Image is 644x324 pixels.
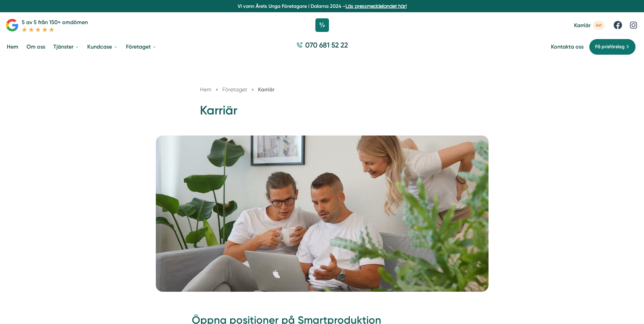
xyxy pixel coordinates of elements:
span: 070 681 52 22 [305,40,348,50]
p: 5 av 5 från 150+ omdömen [22,18,88,26]
span: » [216,85,218,94]
a: Hem [5,38,20,55]
a: Hem [200,86,211,93]
a: Karriär [258,86,274,93]
a: Karriär 4st [574,21,605,30]
a: Tjänster [52,38,80,55]
a: 070 681 52 22 [294,40,351,53]
a: Kundcase [86,38,119,55]
a: Kontakta oss [551,43,584,50]
span: Karriär [574,22,590,29]
a: Företaget [222,86,249,93]
h1: Karriär [200,102,444,124]
span: » [251,85,254,94]
p: Vi vann Årets Unga Företagare i Dalarna 2024 – [3,3,641,10]
nav: Breadcrumb [200,85,444,94]
a: Läs pressmeddelandet här! [346,3,407,9]
span: Företaget [222,86,247,93]
a: Om oss [25,38,47,55]
a: Företaget [125,38,158,55]
span: Få prisförslag [595,43,625,51]
a: Få prisförslag [589,39,636,55]
span: 4st [593,21,605,30]
img: Karriär [156,136,489,292]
